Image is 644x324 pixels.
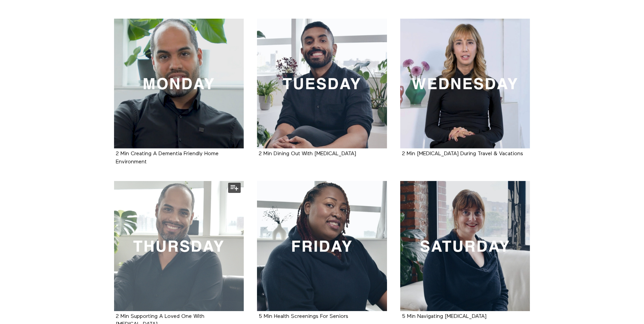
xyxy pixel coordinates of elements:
a: 5 Min Health Screenings For Seniors [257,181,387,311]
strong: 2 Min Dining Out With Food Allergies [259,151,356,157]
strong: 5 Min Navigating Substance Use Disorder [402,314,486,319]
strong: 2 Min Type 2 Diabetes During Travel & Vacations [402,151,523,157]
a: 2 Min [MEDICAL_DATA] During Travel & Vacations [402,151,523,156]
button: Add to my list [228,183,241,193]
a: 2 Min Creating A Dementia Friendly Home Environment [114,19,244,149]
a: 2 Min Type 2 Diabetes During Travel & Vacations [400,19,530,149]
a: 2 Min Dining Out With Food Allergies [257,19,387,149]
a: 2 Min Supporting A Loved One With Type 1 Diabetes [114,181,244,311]
a: 5 Min Navigating [MEDICAL_DATA] [402,314,486,319]
a: 2 Min Dining Out With [MEDICAL_DATA] [259,151,356,156]
strong: 2 Min Creating A Dementia Friendly Home Environment [116,151,219,164]
strong: 5 Min Health Screenings For Seniors [259,314,348,319]
a: 5 Min Health Screenings For Seniors [259,314,348,319]
a: 5 Min Navigating Substance Use Disorder [400,181,530,311]
a: 2 Min Creating A Dementia Friendly Home Environment [116,151,219,164]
